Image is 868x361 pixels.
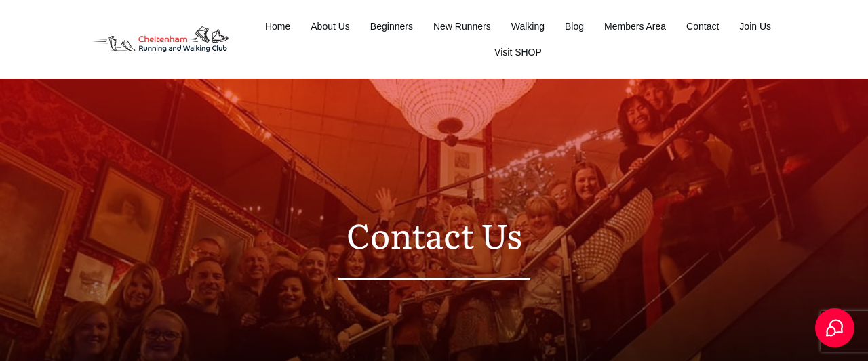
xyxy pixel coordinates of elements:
a: Beginners [370,17,413,36]
a: Blog [565,17,584,36]
a: Visit SHOP [494,43,542,62]
p: Contact Us [82,205,786,264]
img: Decathlon [81,17,239,62]
a: Home [265,17,290,36]
a: About Us [311,17,350,36]
a: Join Us [739,17,771,36]
a: Walking [511,17,545,36]
a: Members Area [604,17,666,36]
a: Contact [686,17,719,36]
a: New Runners [433,17,491,36]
